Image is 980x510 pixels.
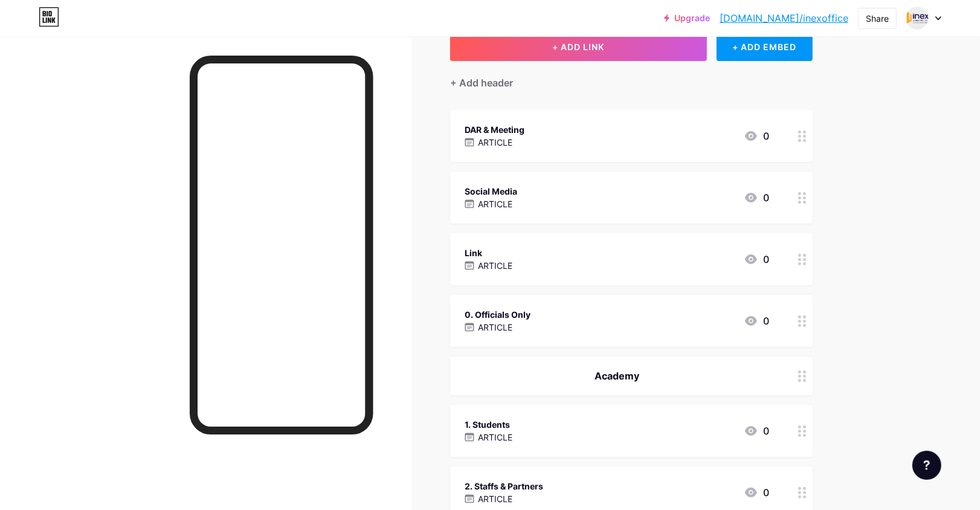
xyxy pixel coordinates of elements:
[478,321,512,334] p: ARTICLE
[465,247,512,259] div: Link
[450,32,707,61] button: + ADD LINK
[465,123,524,136] div: DAR & Meeting
[906,7,929,30] img: INEX Malappuram
[465,308,530,321] div: 0. Officials Only
[664,13,710,23] a: Upgrade
[744,314,769,328] div: 0
[720,11,848,25] a: [DOMAIN_NAME]/inexoffice
[465,480,543,492] div: 2. Staffs & Partners
[717,32,813,61] div: + ADD EMBED
[478,259,512,272] p: ARTICLE
[478,431,512,444] p: ARTICLE
[744,129,769,143] div: 0
[450,76,513,90] div: + Add header
[866,12,889,25] div: Share
[744,190,769,205] div: 0
[744,424,769,438] div: 0
[465,418,512,431] div: 1. Students
[478,136,512,149] p: ARTICLE
[744,485,769,500] div: 0
[478,198,512,210] p: ARTICLE
[465,369,769,383] div: Academy
[553,42,605,52] span: + ADD LINK
[478,492,512,505] p: ARTICLE
[465,185,517,198] div: Social Media
[744,252,769,266] div: 0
